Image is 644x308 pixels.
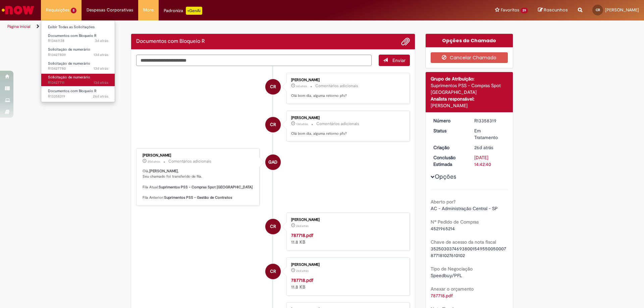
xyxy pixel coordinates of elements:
[291,232,403,245] div: 11.8 KB
[41,87,115,100] a: Aberto R13358319 : Documentos com Bloqueio R
[41,74,115,86] a: Aberto R13427711 : Solicitação de numerário
[48,38,108,44] span: R13461138
[544,7,568,13] span: Rascunhos
[168,159,211,164] small: Comentários adicionais
[291,78,403,82] div: [PERSON_NAME]
[428,127,470,134] dt: Status
[431,75,508,82] div: Grupo de Atribuição:
[431,226,455,232] span: 4521965214
[296,224,309,228] span: 26d atrás
[164,195,232,200] b: Suprimentos PSS - Gestão de Contratos
[5,20,424,33] ul: Trilhas de página
[7,24,31,29] a: Página inicial
[164,7,202,15] div: Padroniza
[431,246,506,258] span: 35250303746938001549550050007877181027610102
[93,94,108,99] span: 26d atrás
[41,23,115,31] a: Exibir Todas as Solicitações
[431,239,496,245] b: Chave de acesso da nota fiscal
[48,52,108,58] span: R13427809
[148,160,160,164] span: 25d atrás
[291,277,403,290] div: 11.8 KB
[392,57,406,63] span: Enviar
[431,205,498,211] span: AC - Administração Central - SP
[501,7,519,13] span: Favoritos
[291,232,313,238] a: 787718.pdf
[148,160,160,164] time: 07/08/2025 11:44:23
[1,3,35,17] img: ServiceNow
[291,277,313,283] a: 787718.pdf
[431,266,473,272] b: Tipo de Negociação
[401,37,410,46] button: Adicionar anexos
[41,60,115,72] a: Aberto R13427780 : Solicitação de numerário
[71,8,76,13] span: 5
[93,94,108,99] time: 06/08/2025 09:42:38
[474,144,493,150] time: 06/08/2025 09:42:37
[431,52,508,63] button: Cancelar Chamado
[605,7,639,13] span: [PERSON_NAME]
[474,144,505,151] div: 06/08/2025 09:42:37
[48,80,108,85] span: R13427711
[379,55,410,66] button: Enviar
[136,55,372,66] textarea: Digite sua mensagem aqui...
[95,38,108,43] span: 3d atrás
[270,79,276,95] span: CR
[143,153,254,158] div: [PERSON_NAME]
[46,7,69,13] span: Requisições
[186,7,202,15] p: +GenAi
[48,33,97,38] span: Documentos com Bloqueio R
[265,264,281,279] div: Carla Almeida Rocha
[474,117,505,124] div: R13358319
[143,7,154,13] span: More
[428,144,470,151] dt: Criação
[48,61,90,66] span: Solicitação de numerário
[94,52,108,57] span: 13d atrás
[428,154,470,168] dt: Conclusão Estimada
[95,38,108,43] time: 29/08/2025 09:38:03
[291,218,403,222] div: [PERSON_NAME]
[428,117,470,124] dt: Número
[596,8,600,12] span: CR
[270,263,276,280] span: CR
[94,52,108,57] time: 19/08/2025 10:52:21
[48,75,90,80] span: Solicitação de numerário
[136,39,205,45] h2: Documentos com Bloqueio R Histórico de tíquete
[296,84,307,88] time: 26/08/2025 09:42:24
[431,286,474,292] b: Anexar o orçamento
[94,80,108,85] span: 13d atrás
[538,7,568,13] a: Rascunhos
[296,84,307,88] span: 6d atrás
[48,94,108,99] span: R13358319
[431,199,455,205] b: Aberto por?
[296,122,308,126] time: 19/08/2025 11:46:29
[94,80,108,85] time: 19/08/2025 10:41:24
[41,32,115,45] a: Aberto R13461138 : Documentos com Bloqueio R
[431,96,508,102] div: Analista responsável:
[94,66,108,71] span: 13d atrás
[159,185,253,190] b: Suprimentos PSS - Compras Spot [GEOGRAPHIC_DATA]
[315,83,358,89] small: Comentários adicionais
[94,66,108,71] time: 19/08/2025 10:47:40
[48,88,97,94] span: Documentos com Bloqueio R
[431,293,453,299] a: Download de 787718.pdf
[521,8,528,13] span: 29
[296,269,309,273] span: 26d atrás
[431,82,508,96] div: Suprimentos PSS - Compras Spot [GEOGRAPHIC_DATA]
[270,117,276,133] span: CR
[474,127,505,141] div: Em Tratamento
[265,79,281,95] div: Carla Almeida Rocha
[431,102,508,109] div: [PERSON_NAME]
[41,20,115,102] ul: Requisições
[149,169,178,174] b: [PERSON_NAME]
[291,131,403,136] p: Olá bom dia, alguma retorno pfv?
[48,47,90,52] span: Solicitação de numerário
[316,121,359,127] small: Comentários adicionais
[265,219,281,234] div: Carla Almeida Rocha
[431,219,479,225] b: Nº Pedido de Compras
[48,66,108,71] span: R13427780
[265,117,281,132] div: Carla Almeida Rocha
[474,144,493,150] span: 26d atrás
[143,169,254,200] p: Olá, , Seu chamado foi transferido de fila. Fila Atual: Fila Anterior:
[265,155,281,170] div: Gabriela Alves De Souza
